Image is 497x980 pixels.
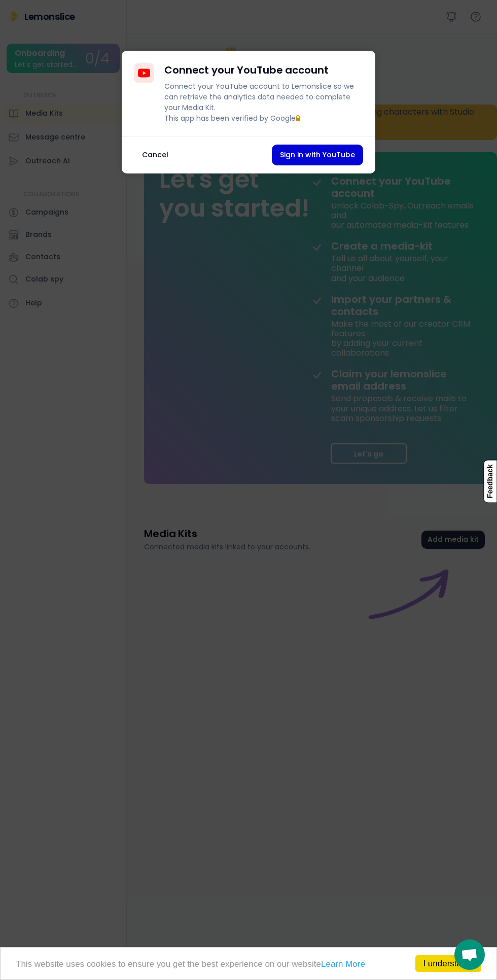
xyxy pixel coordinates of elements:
h4: Connect your YouTube account [164,63,329,77]
a: I understand! [415,955,481,972]
div: Connect your YouTube account to Lemonslice so we can retrieve the analytics data needed to comple... [164,81,363,124]
button: Cancel [134,145,176,165]
button: Sign in with YouTube [272,145,363,165]
div: Open chat [454,939,485,970]
img: YouTubeIcon.svg [138,67,150,79]
p: This website uses cookies to ensure you get the best experience on our website [16,960,481,968]
a: Learn More [321,959,365,969]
